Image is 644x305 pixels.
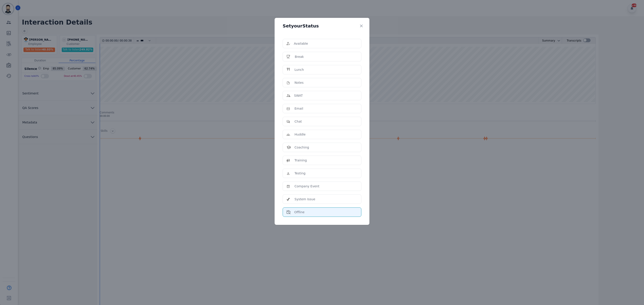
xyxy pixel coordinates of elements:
img: icon [286,197,291,201]
img: icon [286,184,291,188]
p: Huddle [294,132,306,137]
img: icon [286,42,290,45]
p: Offline [294,210,305,214]
p: Break [295,54,304,59]
p: Notes [294,80,303,85]
img: icon [286,210,291,214]
p: SWAT [294,93,303,98]
img: icon [286,119,291,124]
p: System Issue [294,197,315,201]
h5: Set your Status [283,24,319,28]
p: Coaching [294,145,309,150]
p: Available [294,41,308,46]
img: icon [286,132,291,137]
img: icon [286,67,291,72]
p: Training [294,158,307,163]
img: icon [286,106,291,111]
img: icon [286,94,290,97]
p: Lunch [294,67,304,72]
p: Testing [294,171,305,175]
p: Chat [294,119,302,124]
img: icon [286,146,291,149]
p: Email [294,106,303,111]
img: icon [286,158,291,163]
img: icon [286,80,291,85]
img: icon [286,171,291,175]
p: Company Event [294,184,319,188]
img: icon [286,54,291,59]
